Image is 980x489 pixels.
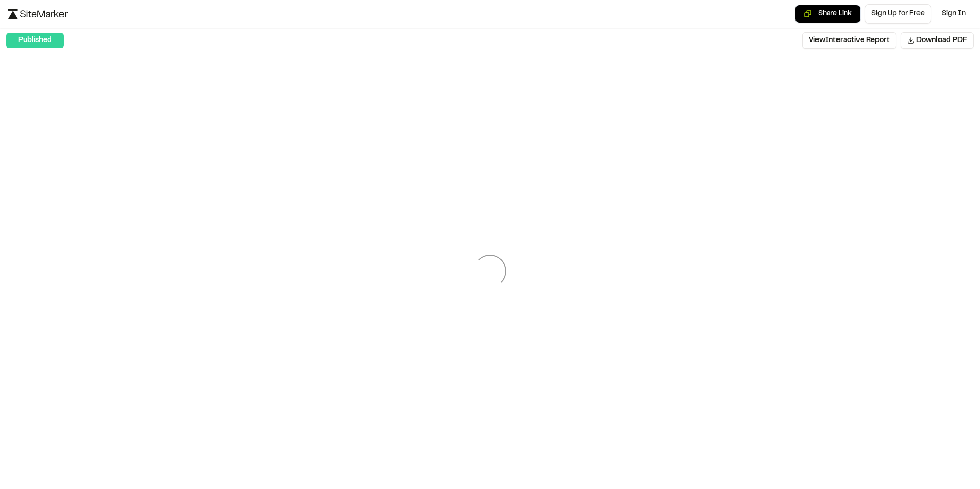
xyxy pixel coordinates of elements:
[865,4,931,24] a: Sign Up for Free
[916,35,967,46] span: Download PDF
[802,32,896,49] button: ViewInteractive Report
[935,5,972,23] a: Sign In
[6,33,64,48] div: Published
[901,32,974,49] button: Download PDF
[8,9,68,19] img: logo-black-rebrand.svg
[795,5,861,23] button: Copy share link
